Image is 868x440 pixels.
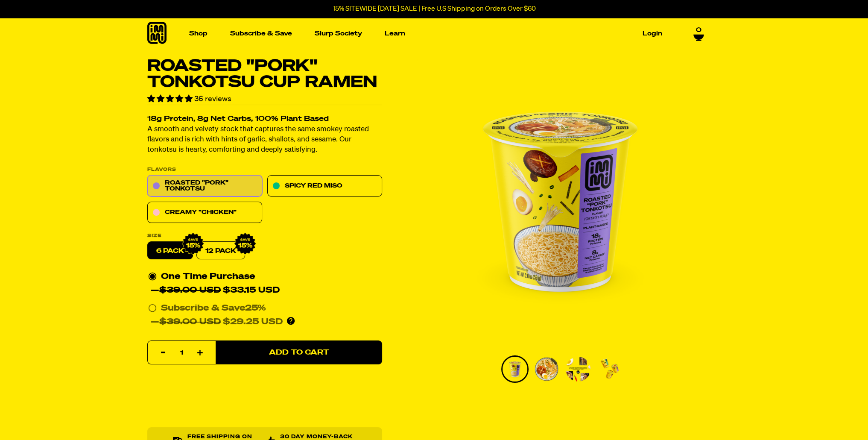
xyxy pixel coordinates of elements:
[534,357,559,381] img: Roasted "Pork" Tonkotsu Cup Ramen
[151,284,280,297] div: — $33.15 USD
[147,202,262,223] a: Creamy "Chicken"
[151,315,283,329] div: — $29.25 USD
[503,357,527,381] img: Roasted "Pork" Tonkotsu Cup Ramen
[147,125,382,155] p: A smooth and velvety stock that captures the same smokey roasted flavors and is rich with hints o...
[417,355,704,383] div: PDP main carousel thumbnails
[234,233,256,255] img: IMG_9632.png
[182,233,204,255] img: IMG_9632.png
[597,357,622,381] img: Roasted "Pork" Tonkotsu Cup Ramen
[311,27,365,40] a: Slurp Society
[148,270,381,297] div: One Time Purchase
[501,355,529,383] li: Go to slide 1
[216,341,382,365] button: Add to Cart
[693,26,704,41] a: 0
[153,341,210,365] input: quantity
[417,58,704,345] img: Roasted "Pork" Tonkotsu Cup Ramen
[147,167,382,172] p: Flavors
[227,27,295,40] a: Subscribe & Save
[267,176,382,197] a: Spicy Red Miso
[194,95,231,103] span: 36 reviews
[147,176,262,197] a: Roasted "Pork" Tonkotsu
[147,116,382,123] h2: 18g Protein, 8g Net Carbs, 100% Plant Based
[417,58,704,345] li: 1 of 4
[161,302,266,315] div: Subscribe & Save
[245,304,266,313] span: 25%
[639,27,666,40] a: Login
[417,58,704,345] div: PDP main carousel
[147,95,194,103] span: 4.75 stars
[147,234,382,238] label: Size
[696,26,701,34] span: 0
[159,318,221,326] del: $39.00 USD
[196,242,245,260] a: 12 Pack
[533,355,560,383] li: Go to slide 2
[186,27,211,40] a: Shop
[564,355,592,383] li: Go to slide 3
[596,355,623,383] li: Go to slide 4
[147,242,193,260] label: 6 pack
[147,58,382,91] h1: Roasted "Pork" Tonkotsu Cup Ramen
[269,349,329,356] span: Add to Cart
[333,5,536,13] p: 15% SITEWIDE [DATE] SALE | Free U.S Shipping on Orders Over $60
[186,18,666,49] nav: Main navigation
[159,286,221,295] del: $39.00 USD
[381,27,409,40] a: Learn
[566,357,590,381] img: Roasted "Pork" Tonkotsu Cup Ramen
